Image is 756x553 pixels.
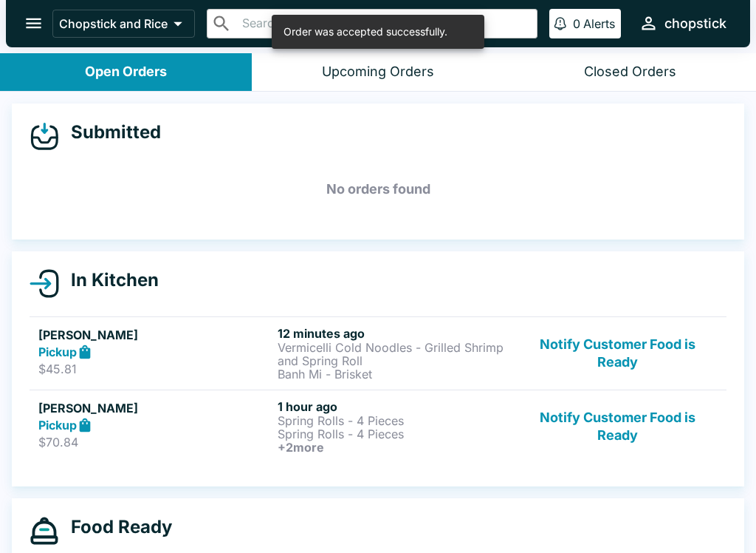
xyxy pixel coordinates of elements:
[59,269,159,291] h4: In Kitchen
[278,367,511,381] p: Banh Mi - Brisket
[278,414,511,427] p: Spring Rolls - 4 Pieces
[38,326,272,344] h5: [PERSON_NAME]
[38,418,77,432] strong: Pickup
[15,4,52,42] button: open drawer
[322,64,434,81] div: Upcoming Orders
[584,64,676,81] div: Closed Orders
[278,441,511,454] h6: + 2 more
[278,326,511,341] h6: 12 minutes ago
[283,19,447,44] div: Order was accepted successfully.
[633,7,732,39] button: chopstick
[38,399,272,417] h5: [PERSON_NAME]
[278,341,511,367] p: Vermicelli Cold Noodles - Grilled Shrimp and Spring Roll
[59,16,168,31] p: Chopstick and Rice
[38,345,77,359] strong: Pickup
[278,427,511,441] p: Spring Rolls - 4 Pieces
[30,390,726,463] a: [PERSON_NAME]Pickup$70.841 hour agoSpring Rolls - 4 PiecesSpring Rolls - 4 Pieces+2moreNotify Cus...
[59,121,161,143] h4: Submitted
[30,163,726,216] h5: No orders found
[30,316,726,390] a: [PERSON_NAME]Pickup$45.8112 minutes agoVermicelli Cold Noodles - Grilled Shrimp and Spring RollBa...
[518,326,718,381] button: Notify Customer Food is Ready
[38,435,272,449] p: $70.84
[278,399,511,414] h6: 1 hour ago
[583,16,615,31] p: Alerts
[518,399,718,454] button: Notify Customer Food is Ready
[38,362,272,376] p: $45.81
[238,13,531,34] input: Search orders by name or phone number
[573,16,580,31] p: 0
[664,15,726,33] div: chopstick
[85,64,167,81] div: Open Orders
[59,516,172,538] h4: Food Ready
[52,10,195,38] button: Chopstick and Rice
